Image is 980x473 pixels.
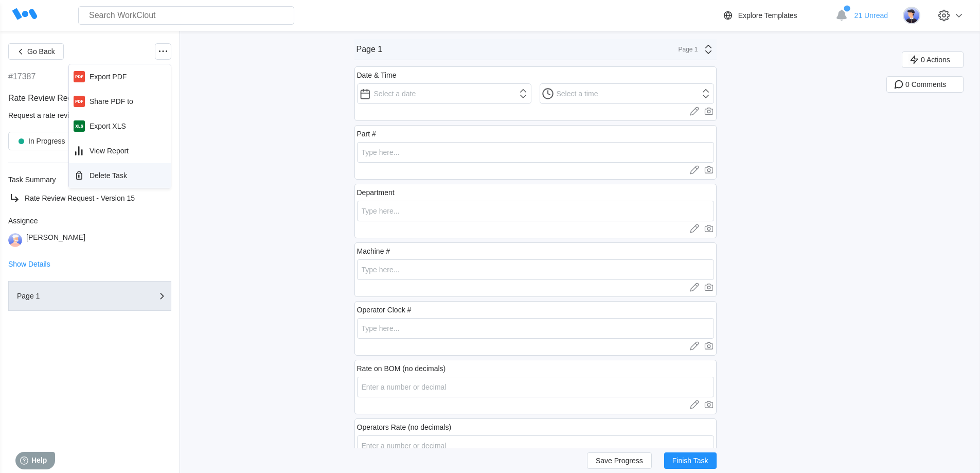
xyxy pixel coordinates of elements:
span: 21 Unread [854,11,888,20]
div: Page 1 [17,292,120,300]
input: Type here... [357,201,714,221]
button: Go Back [8,43,64,60]
div: View Report [90,147,129,155]
div: Export XLS [90,122,126,130]
input: Type here... [357,142,714,163]
div: Explore Templates [738,11,797,20]
input: Select a date [357,83,531,104]
span: 0 Actions [921,56,950,63]
a: Explore Templates [722,9,830,22]
button: Page 1 [8,281,171,311]
button: Show Details [8,260,50,268]
span: Rate Review Request - Version 15 [25,194,135,202]
div: Task Summary [8,176,171,184]
button: Finish Task [664,452,717,469]
input: Select a time [540,83,714,104]
span: Go Back [27,48,55,55]
span: 0 Comments [905,81,946,88]
div: Share PDF to [90,97,133,106]
input: Enter a number or decimal [357,435,714,456]
div: Page 1 [672,46,698,53]
span: Rate Review Request - Version 15 [8,94,134,102]
div: Request a rate review for a process [8,111,171,119]
div: In Progress [14,134,65,148]
div: Export PDF [90,73,127,81]
div: Operators Rate (no decimals) [357,423,452,431]
input: Enter a number or decimal [357,377,714,397]
input: Type here... [357,318,714,339]
div: Operator Clock # [357,306,412,314]
img: user-5.png [903,7,920,24]
div: #17387 [8,72,35,81]
span: Save Progress [596,457,643,464]
div: Rate on BOM (no decimals) [357,364,446,373]
button: Save Progress [587,452,652,469]
input: Search WorkClout [78,6,294,25]
div: Assignee [8,217,171,225]
div: Machine # [357,247,390,255]
div: [PERSON_NAME] [26,233,85,247]
div: Page 1 [357,45,383,54]
div: Department [357,188,395,197]
button: 0 Comments [886,76,964,93]
input: Type here... [357,259,714,280]
div: Delete Task [90,171,127,180]
span: Finish Task [672,457,708,464]
img: user-3.png [8,233,22,247]
div: Date & Time [357,71,397,79]
button: 0 Actions [902,51,964,68]
a: Rate Review Request - Version 15 [8,192,171,204]
div: Part # [357,130,376,138]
